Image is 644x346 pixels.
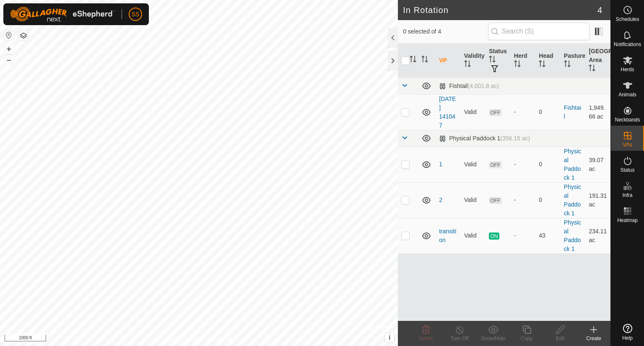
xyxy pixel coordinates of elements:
p-sorticon: Activate to sort [589,66,595,72]
p-sorticon: Activate to sort [539,62,545,68]
span: (4,001.8 ac) [467,83,499,89]
th: VP [436,44,461,78]
p-sorticon: Activate to sort [421,57,428,64]
button: Reset Map [4,30,14,40]
span: i [389,334,390,341]
input: Search (S) [488,23,589,40]
a: Physical Paddock 1 [564,148,581,181]
th: Pasture [561,44,586,78]
span: Heatmap [617,218,638,223]
td: Valid [461,94,486,130]
div: - [514,160,532,169]
span: Infra [622,193,632,198]
span: 4 [597,4,602,16]
div: - [514,108,532,116]
span: (356.15 ac) [500,135,530,142]
td: 191.31 ac [585,182,610,218]
span: OFF [489,161,501,168]
span: Herds [621,67,634,72]
span: 0 selected of 4 [403,27,488,36]
div: Create [577,335,610,342]
p-sorticon: Activate to sort [464,62,471,68]
a: 1 [439,161,442,168]
span: Status [620,168,634,173]
p-sorticon: Activate to sort [514,62,521,68]
span: OFF [489,109,501,116]
th: Head [535,44,561,78]
td: 0 [535,147,561,182]
span: ON [489,232,499,240]
span: Delete [419,336,434,341]
p-sorticon: Activate to sort [410,57,416,64]
th: [GEOGRAPHIC_DATA] Area [585,44,610,78]
a: Physical Paddock 1 [564,183,581,217]
td: Valid [461,218,486,253]
a: Contact Us [207,335,232,343]
span: Notifications [614,42,641,47]
a: transition [439,228,456,243]
td: Valid [461,147,486,182]
div: Copy [510,335,543,342]
a: Physical Paddock 1 [564,219,581,252]
a: Privacy Policy [166,335,197,343]
div: - [514,196,532,204]
a: 2 [439,196,442,203]
td: 39.07 ac [585,147,610,182]
a: Fishtail [564,104,581,120]
div: Physical Paddock 1 [439,135,530,142]
button: + [4,44,14,54]
span: OFF [489,197,501,204]
span: Neckbands [615,117,640,122]
th: Status [486,44,511,78]
div: - [514,231,532,240]
a: Help [611,320,644,344]
div: Show/Hide [476,335,510,342]
p-sorticon: Activate to sort [489,57,496,64]
span: Help [622,336,633,341]
td: 0 [535,94,561,130]
td: 43 [535,218,561,253]
span: Schedules [615,17,639,22]
p-sorticon: Activate to sort [564,62,571,68]
img: Gallagher Logo [10,7,115,22]
h2: In Rotation [403,5,597,15]
td: 234.11 ac [585,218,610,253]
div: Edit [543,335,577,342]
span: SS [132,10,140,19]
th: Validity [461,44,486,78]
th: Herd [511,44,536,78]
button: Map Layers [18,31,29,41]
td: 1,949.66 ac [585,94,610,130]
button: – [4,55,14,65]
a: [DATE] 141047 [439,96,456,129]
span: VPs [623,142,632,147]
span: Animals [618,92,636,97]
div: Turn Off [443,335,476,342]
button: i [385,333,394,342]
td: 0 [535,182,561,218]
td: Valid [461,182,486,218]
div: Fishtail [439,83,499,90]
